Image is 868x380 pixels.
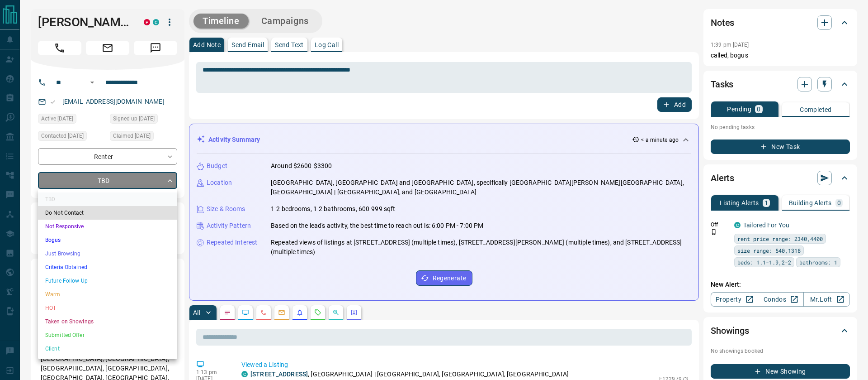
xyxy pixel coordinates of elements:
li: Bogus [38,233,177,247]
li: Warm [38,288,177,301]
li: Submitted Offer [38,328,177,342]
li: Future Follow Up [38,274,177,288]
li: Just Browsing [38,247,177,260]
li: Taken on Showings [38,315,177,328]
li: HOT [38,301,177,315]
li: Client [38,342,177,356]
li: Criteria Obtained [38,260,177,274]
li: Not Responsive [38,220,177,233]
li: Do Not Contact [38,206,177,220]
